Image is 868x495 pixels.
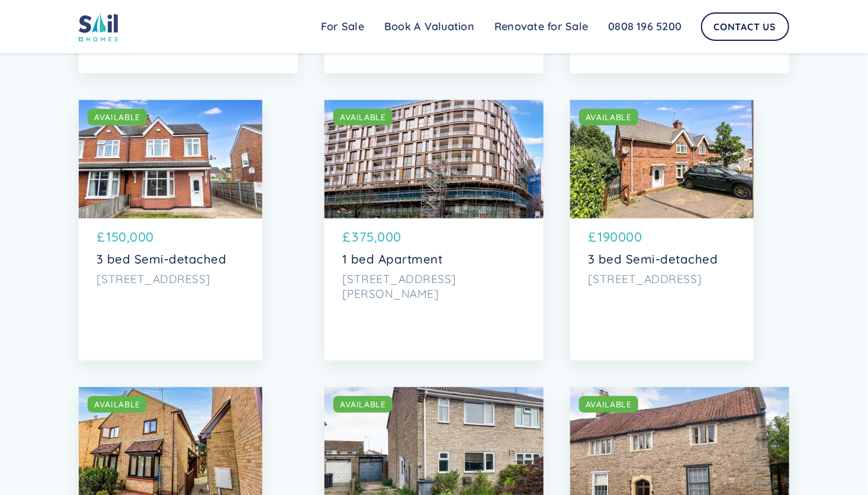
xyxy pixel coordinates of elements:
[342,252,526,266] p: 1 bed Apartment
[484,15,598,38] a: Renovate for Sale
[94,111,140,123] div: AVAILABLE
[340,111,386,123] div: AVAILABLE
[97,252,245,266] p: 3 bed Semi-detached
[97,227,105,247] p: £
[107,227,155,247] p: 150,000
[588,252,736,266] p: 3 bed Semi-detached
[94,398,140,410] div: AVAILABLE
[324,100,544,361] a: AVAILABLE£375,0001 bed Apartment[STREET_ADDRESS][PERSON_NAME]
[374,15,484,38] a: Book A Valuation
[570,100,754,361] a: AVAILABLE£1900003 bed Semi-detached[STREET_ADDRESS]
[352,227,402,247] p: 375,000
[588,272,736,287] p: [STREET_ADDRESS]
[586,398,632,410] div: AVAILABLE
[97,272,245,287] p: [STREET_ADDRESS]
[311,15,374,38] a: For Sale
[588,227,597,247] p: £
[598,15,692,38] a: 0808 196 5200
[342,227,351,247] p: £
[701,12,790,41] a: Contact Us
[340,398,386,410] div: AVAILABLE
[79,12,118,41] img: sail home logo colored
[586,111,632,123] div: AVAILABLE
[79,100,262,361] a: AVAILABLE£150,0003 bed Semi-detached[STREET_ADDRESS]
[598,227,642,247] p: 190000
[342,272,526,301] p: [STREET_ADDRESS][PERSON_NAME]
